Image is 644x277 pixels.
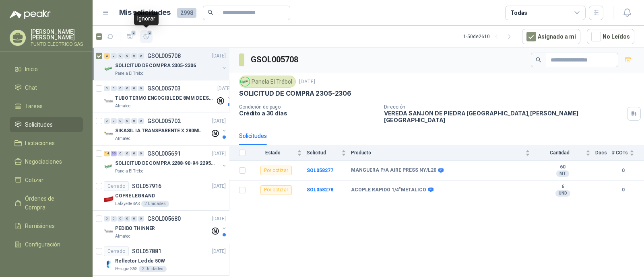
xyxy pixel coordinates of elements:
div: 0 [131,86,137,91]
a: Remisiones [10,218,83,234]
div: 0 [131,118,137,124]
p: GSOL005702 [147,118,181,124]
img: Company Logo [104,129,114,139]
p: SOL057916 [132,183,161,189]
img: Company Logo [104,64,114,74]
b: MANGUERA P/A AIRE PRESS NY/L20 [351,167,436,174]
div: 0 [111,53,117,59]
div: 14 [104,151,110,156]
a: Inicio [10,62,83,77]
span: Configuración [25,240,60,249]
button: 2 [124,30,136,43]
div: 0 [138,216,144,222]
p: Reflector Led de 50W [115,257,165,265]
span: Órdenes de Compra [25,194,75,212]
a: 0 0 0 0 0 0 GSOL005702[DATE] Company LogoSIKASIL IA TRANSPARENTE X 280MLAlmatec [104,116,227,142]
div: Ignorar [134,12,159,25]
p: Condición de pago [239,104,378,110]
p: SOLICITUD DE COMPRA 2305-2306 [115,62,196,70]
img: Company Logo [104,162,114,171]
p: Lafayette SAS [115,201,140,207]
p: [DATE] [212,248,226,255]
div: 0 [138,151,144,156]
div: 2 [104,53,110,59]
div: 0 [131,216,137,222]
span: Cantidad [535,150,584,156]
p: SOL057881 [132,248,161,254]
b: 0 [612,167,634,174]
span: # COTs [612,150,628,156]
div: 0 [131,53,137,59]
p: SOLICITUD DE COMPRA 2305-2306 [239,89,351,98]
span: 2998 [177,8,196,18]
div: 0 [118,151,124,156]
span: Estado [250,150,295,156]
div: 0 [124,216,130,222]
p: COFRE LEGRAND [115,192,155,200]
p: [PERSON_NAME] [PERSON_NAME] [31,29,83,40]
span: Cotizar [25,176,43,185]
div: 0 [111,118,117,124]
span: Licitaciones [25,139,55,148]
span: 2 [131,30,136,36]
div: 2 Unidades [141,201,169,207]
img: Logo peakr [10,10,51,19]
div: 0 [118,86,124,91]
th: Producto [351,145,535,161]
div: 0 [124,53,130,59]
div: 0 [138,86,144,91]
span: Producto [351,150,524,156]
div: 0 [138,53,144,59]
p: PEDIDO THINNER [115,225,155,232]
button: 2 [140,30,153,43]
div: Cerrado [104,181,129,191]
a: Configuración [10,237,83,252]
th: Cantidad [535,145,595,161]
a: Cotizar [10,172,83,188]
div: 0 [118,216,124,222]
th: Solicitud [307,145,351,161]
span: Remisiones [25,222,55,230]
span: Negociaciones [25,157,62,166]
div: 0 [104,86,110,91]
th: Estado [250,145,307,161]
span: Solicitudes [25,120,53,129]
p: TUBO TERMO ENCOGIBLE DE 8MM DE ESPESOR X 5CMS [115,94,215,102]
div: 0 [118,118,124,124]
div: 0 [124,86,130,91]
a: 2 0 0 0 0 0 GSOL005708[DATE] Company LogoSOLICITUD DE COMPRA 2305-2306Panela El Trébol [104,51,227,77]
div: 0 [124,118,130,124]
a: Solicitudes [10,117,83,132]
b: 0 [612,186,634,194]
p: SOLICITUD DE COMPRA 2288-90-94-2295-96-2301-02-04 [115,160,215,167]
div: 0 [138,118,144,124]
span: 2 [147,30,153,36]
a: Tareas [10,98,83,114]
p: [DATE] [212,183,226,190]
a: SOL058277 [307,168,333,173]
div: Panela El Trébol [239,76,296,88]
div: MT [556,170,569,177]
a: Negociaciones [10,154,83,169]
b: 6 [535,184,590,190]
p: Almatec [115,135,130,142]
div: Todas [510,8,527,17]
p: [DATE] [212,215,226,223]
span: search [208,10,213,15]
img: Company Logo [104,227,114,236]
div: 0 [124,151,130,156]
button: No Leídos [587,29,634,44]
a: CerradoSOL057881[DATE] Company LogoReflector Led de 50WPerugia SAS2 Unidades [93,243,229,276]
div: Por cotizar [260,185,292,195]
p: Panela El Trébol [115,70,144,77]
img: Company Logo [104,96,114,106]
p: Almatec [115,233,130,240]
p: Crédito a 30 días [239,110,378,117]
div: 0 [111,86,117,91]
a: Chat [10,80,83,95]
h1: Mis solicitudes [119,7,171,18]
a: SOL058278 [307,187,333,193]
a: Manuales y ayuda [10,255,83,271]
div: Cerrado [104,246,129,256]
